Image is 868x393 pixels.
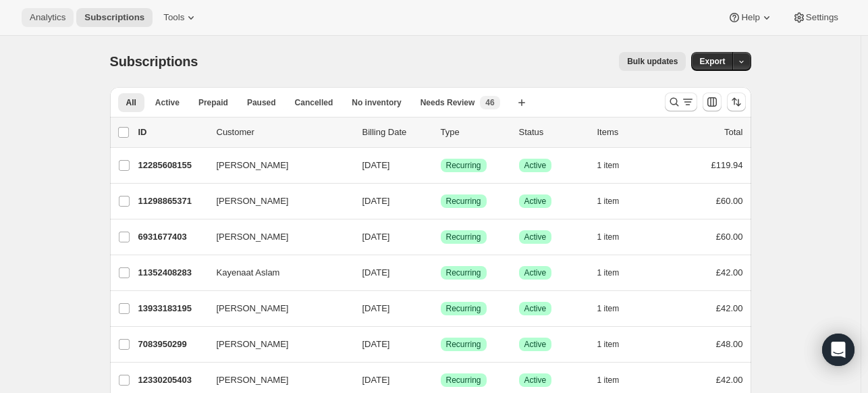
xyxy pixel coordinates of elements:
span: 1 item [597,339,620,350]
span: All [126,97,136,108]
span: [PERSON_NAME] [217,230,289,244]
span: [DATE] [362,267,390,278]
span: Recurring [446,267,481,278]
span: 1 item [597,160,620,171]
span: [PERSON_NAME] [217,302,289,315]
span: Needs Review [421,97,475,108]
button: Search and filter results [665,93,697,111]
div: 11352408283Kayenaat Aslam[DATE]SuccessRecurringSuccessActive1 item£42.00 [138,263,743,282]
button: Create new view [511,93,533,112]
button: 1 item [597,299,634,318]
span: [DATE] [362,303,390,313]
span: Tools [163,12,184,23]
p: 12330205403 [138,373,206,387]
button: 1 item [597,335,634,354]
span: Kayenaat Aslam [217,266,280,280]
button: Export [691,52,733,71]
span: [DATE] [362,339,390,349]
p: Customer [217,126,352,139]
span: £60.00 [716,196,743,206]
span: Paused [247,97,276,108]
div: 6931677403[PERSON_NAME][DATE]SuccessRecurringSuccessActive1 item£60.00 [138,228,743,246]
span: [PERSON_NAME] [217,338,289,351]
span: Bulk updates [627,56,678,67]
span: Active [524,375,547,386]
span: [DATE] [362,375,390,385]
span: £48.00 [716,339,743,349]
span: Recurring [446,232,481,242]
span: Recurring [446,375,481,386]
span: Recurring [446,339,481,350]
p: 13933183195 [138,302,206,315]
button: [PERSON_NAME] [209,334,344,355]
span: No inventory [352,97,401,108]
span: £119.94 [711,160,743,170]
p: 11298865371 [138,194,206,208]
span: [PERSON_NAME] [217,373,289,387]
span: £42.00 [716,267,743,278]
span: 46 [485,97,494,108]
span: [DATE] [362,196,390,206]
button: 1 item [597,263,634,282]
span: Active [524,160,547,171]
div: 12285608155[PERSON_NAME][DATE]SuccessRecurringSuccessActive1 item£119.94 [138,156,743,175]
span: Active [155,97,180,108]
p: 6931677403 [138,230,206,244]
span: Export [699,56,725,67]
button: 1 item [597,192,634,211]
div: 7083950299[PERSON_NAME][DATE]SuccessRecurringSuccessActive1 item£48.00 [138,335,743,354]
div: 11298865371[PERSON_NAME][DATE]SuccessRecurringSuccessActive1 item£60.00 [138,192,743,211]
span: Prepaid [198,97,228,108]
span: Active [524,196,547,207]
p: Status [519,126,587,139]
button: Help [720,8,781,27]
button: Tools [155,8,206,27]
span: Active [524,303,547,314]
button: 1 item [597,228,634,246]
span: [DATE] [362,160,390,170]
div: Type [441,126,508,139]
p: ID [138,126,206,139]
span: Cancelled [295,97,333,108]
button: Bulk updates [619,52,686,71]
p: 7083950299 [138,338,206,351]
div: 13933183195[PERSON_NAME][DATE]SuccessRecurringSuccessActive1 item£42.00 [138,299,743,318]
button: Settings [784,8,846,27]
button: Subscriptions [76,8,153,27]
div: Items [597,126,665,139]
button: [PERSON_NAME] [209,369,344,391]
span: [PERSON_NAME] [217,194,289,208]
span: 1 item [597,196,620,207]
span: Subscriptions [84,12,144,23]
span: [DATE] [362,232,390,242]
button: Kayenaat Aslam [209,262,344,284]
button: [PERSON_NAME] [209,226,344,248]
span: Recurring [446,160,481,171]
span: £60.00 [716,232,743,242]
span: [PERSON_NAME] [217,159,289,172]
div: IDCustomerBilling DateTypeStatusItemsTotal [138,126,743,139]
button: Sort the results [727,93,746,111]
p: 11352408283 [138,266,206,280]
span: Active [524,267,547,278]
span: £42.00 [716,375,743,385]
span: Analytics [30,12,65,23]
span: Subscriptions [110,54,198,69]
p: Total [724,126,742,139]
span: 1 item [597,232,620,242]
span: Active [524,339,547,350]
p: 12285608155 [138,159,206,172]
button: [PERSON_NAME] [209,298,344,319]
button: Customize table column order and visibility [703,93,722,111]
button: 1 item [597,371,634,390]
div: 12330205403[PERSON_NAME][DATE]SuccessRecurringSuccessActive1 item£42.00 [138,371,743,390]
span: 1 item [597,267,620,278]
span: Settings [806,12,838,23]
span: 1 item [597,375,620,386]
button: 1 item [597,156,634,175]
div: Open Intercom Messenger [822,334,855,366]
span: Recurring [446,196,481,207]
span: £42.00 [716,303,743,313]
span: 1 item [597,303,620,314]
span: Active [524,232,547,242]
